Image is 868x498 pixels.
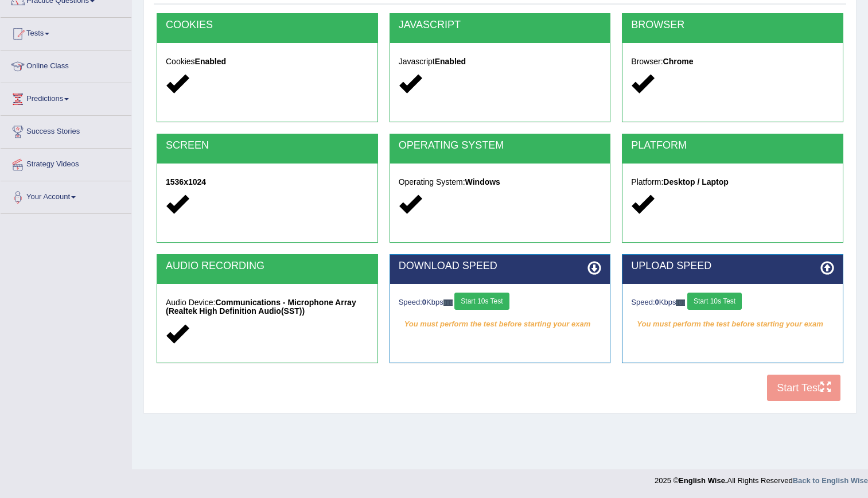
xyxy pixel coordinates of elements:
[166,57,369,66] h5: Cookies
[631,260,834,272] h2: UPLOAD SPEED
[1,149,131,177] a: Strategy Videos
[166,298,369,316] h5: Audio Device:
[166,20,369,31] h2: COOKIES
[655,298,659,306] strong: 0
[631,178,834,186] h5: Platform:
[166,260,369,272] h2: AUDIO RECORDING
[663,177,729,186] strong: Desktop / Laptop
[687,293,742,310] button: Start 10s Test
[1,181,131,210] a: Your Account
[435,57,466,66] strong: Enabled
[1,18,131,46] a: Tests
[399,260,602,272] h2: DOWNLOAD SPEED
[399,140,602,151] h2: OPERATING SYSTEM
[166,140,369,151] h2: SCREEN
[399,57,602,66] h5: Javascript
[443,299,453,306] img: ajax-loader-fb-connection.gif
[399,293,602,313] div: Speed: Kbps
[631,293,834,313] div: Speed: Kbps
[399,316,602,333] em: You must perform the test before starting your exam
[631,20,834,31] h2: BROWSER
[1,83,131,112] a: Predictions
[465,177,500,186] strong: Windows
[422,298,426,306] strong: 0
[676,299,685,306] img: ajax-loader-fb-connection.gif
[166,177,206,186] strong: 1536x1024
[679,476,727,485] strong: English Wise.
[631,140,834,151] h2: PLATFORM
[655,469,868,486] div: 2025 © All Rights Reserved
[793,476,868,485] a: Back to English Wise
[1,116,131,145] a: Success Stories
[631,57,834,66] h5: Browser:
[663,57,694,66] strong: Chrome
[399,178,602,186] h5: Operating System:
[1,50,131,79] a: Online Class
[399,20,602,31] h2: JAVASCRIPT
[454,293,509,310] button: Start 10s Test
[631,316,834,333] em: You must perform the test before starting your exam
[195,57,226,66] strong: Enabled
[166,298,356,316] strong: Communications - Microphone Array (Realtek High Definition Audio(SST))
